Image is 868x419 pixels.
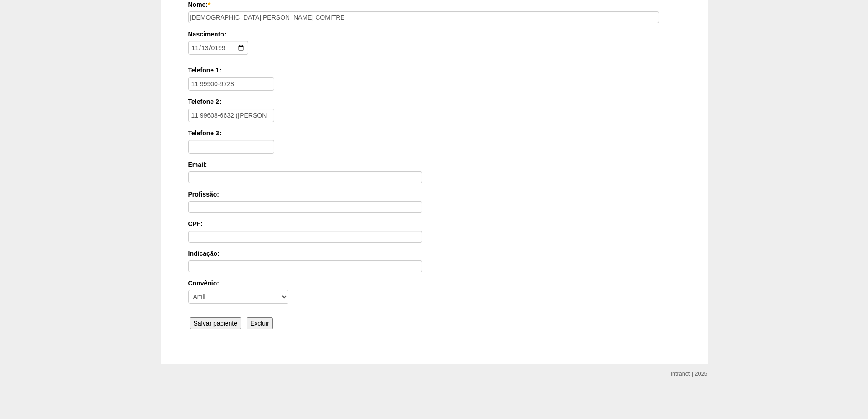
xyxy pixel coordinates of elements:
label: Nascimento: [188,30,677,39]
label: Indicação: [188,249,680,258]
div: Intranet | 2025 [671,369,708,378]
label: Profissão: [188,190,680,199]
span: Este campo é obrigatório. [208,1,210,8]
input: Excluir [247,317,273,329]
label: Telefone 3: [188,129,680,138]
label: Telefone 2: [188,97,680,106]
label: Telefone 1: [188,66,680,75]
label: Email: [188,160,680,169]
label: CPF: [188,219,680,228]
label: Convênio: [188,279,680,288]
input: Salvar paciente [190,317,241,329]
